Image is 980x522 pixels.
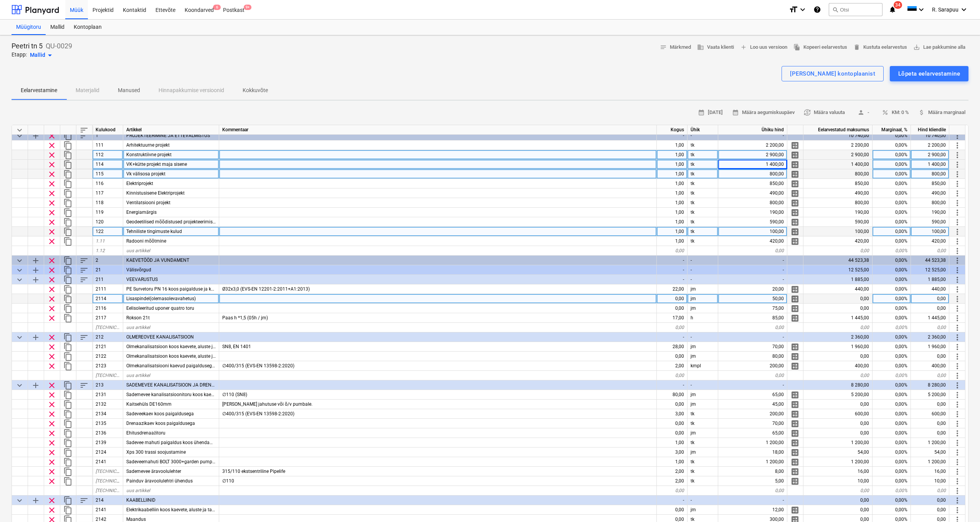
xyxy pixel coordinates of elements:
div: 85,00 [718,313,787,323]
span: Loo uus versioon [740,43,787,52]
span: Rohkem toiminguid [953,266,962,275]
button: Määra valuuta [801,107,848,119]
span: Halda rea detailset jaotust [790,285,800,294]
div: tk [687,160,718,169]
div: 22,00 [657,284,687,294]
div: - [718,265,787,275]
div: tk [687,140,718,150]
span: calendar_month [732,109,739,116]
button: Kopeeri eelarvestus [790,41,850,53]
div: jm [687,284,718,294]
div: 590,00 [911,217,949,227]
div: - [718,256,787,265]
span: Eemalda rida [47,189,56,198]
div: 0,00 [803,304,873,313]
span: Lisa reale alamkategooria [31,275,40,284]
span: Eemalda rida [47,237,56,246]
div: jm [687,304,718,313]
div: 0,00 [911,323,949,332]
div: 190,00 [803,208,873,217]
div: 0,00% [873,313,911,323]
div: 490,00 [911,188,949,198]
span: Dubleeri kategooriat [63,266,73,275]
span: Eemalda rida [47,150,56,160]
span: Sorteeri read kategooriasiseselt [79,131,89,140]
div: 440,00 [803,284,873,294]
span: Eemalda rida [47,294,56,304]
div: 1 400,00 [718,160,787,169]
span: Määra marginaal [918,108,965,117]
div: Hind kliendile [911,125,949,135]
div: 2116 [93,304,123,313]
div: 1 445,00 [911,313,949,323]
div: 1,00 [657,217,687,227]
button: Loo uus versioon [737,41,790,53]
span: Rohkem toiminguid [953,160,962,169]
div: 1 400,00 [803,160,873,169]
div: 12 525,00 [911,265,949,275]
div: 0,00 [803,294,873,304]
div: 420,00 [911,236,949,246]
span: Halda rea detailset jaotust [790,150,800,160]
a: Müügitoru [12,20,46,35]
span: Halda rea detailset jaotust [790,314,800,323]
span: Eemalda rida [47,141,56,150]
span: Rohkem toiminguid [953,131,962,140]
span: Eemalda rida [47,256,56,265]
span: Dubleeri kategooriat [63,256,73,265]
div: 2 [93,256,123,265]
div: tk [687,150,718,160]
div: 10 740,00 [911,131,949,140]
div: 120 [93,217,123,227]
span: Eemalda rida [47,170,56,179]
div: 1,00 [657,227,687,236]
span: Dubleeri rida [63,227,73,236]
span: Eemalda rida [47,227,56,236]
span: Kopeeri eelarvestus [793,43,847,52]
span: Rohkem toiminguid [953,285,962,294]
div: 2 200,00 [911,140,949,150]
div: - [718,131,787,140]
div: 44 523,38 [803,256,873,265]
div: - [687,275,718,284]
span: Lisa reale alamkategooria [31,131,40,140]
div: 118 [93,198,123,208]
span: person [858,109,864,116]
span: business [697,44,704,51]
div: - [687,131,718,140]
div: 0,00% [873,140,911,150]
span: Eemalda rida [47,198,56,208]
span: percent [882,109,889,116]
span: 9+ [244,5,251,10]
button: Märkmed [657,41,694,53]
div: 100,00 [718,227,787,236]
div: tk [687,217,718,227]
span: Kustuta eelarvestus [853,43,907,52]
a: Kontoplaan [69,20,106,35]
div: jm [687,294,718,304]
div: 100,00 [803,227,873,236]
span: [DATE] [698,108,723,117]
span: Dubleeri rida [63,160,73,169]
div: 590,00 [718,217,787,227]
span: Halda rea detailset jaotust [790,304,800,313]
button: - [851,107,876,119]
div: 0,00 [657,294,687,304]
p: Eelarvestamine [21,86,57,94]
div: - [657,332,687,342]
div: 2114 [93,294,123,304]
button: Määra aegumiskuupäev [729,107,798,119]
span: Eemalda rida [47,208,56,217]
div: 0,00 [803,246,873,256]
span: Halda rea detailset jaotust [790,237,800,246]
div: 0,00% [873,188,911,198]
div: 1,00 [657,150,687,160]
span: Eemalda rida [47,314,56,323]
div: 190,00 [911,208,949,217]
span: Halda rea detailset jaotust [790,218,800,227]
div: 0,00% [873,131,911,140]
div: tk [687,227,718,236]
span: Rohkem toiminguid [953,218,962,227]
span: Ahenda kategooria [15,266,24,275]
